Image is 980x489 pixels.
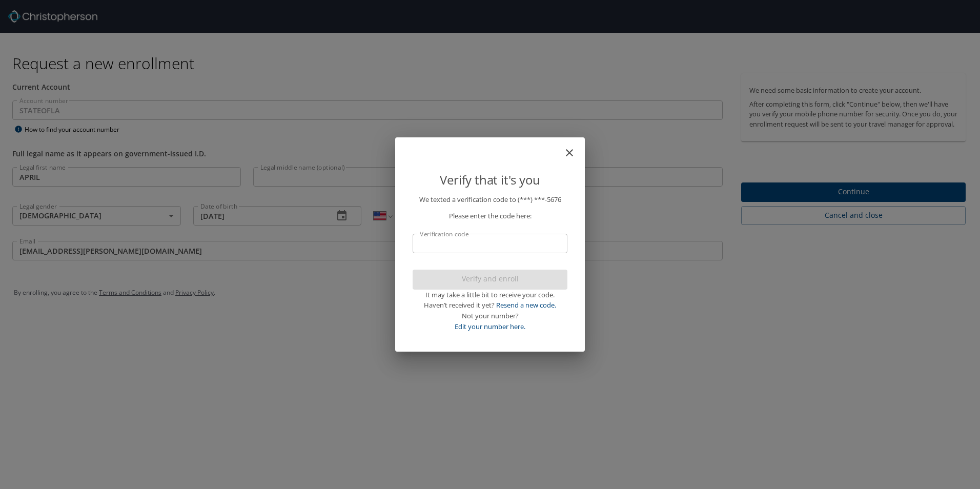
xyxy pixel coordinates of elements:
[413,311,567,321] div: Not your number?
[496,300,556,310] a: Resend a new code.
[413,194,567,205] p: We texted a verification code to (***) ***- 5676
[413,290,567,300] div: It may take a little bit to receive your code.
[455,322,525,331] a: Edit your number here.
[413,300,567,311] div: Haven’t received it yet?
[413,211,567,221] p: Please enter the code here:
[413,170,567,190] p: Verify that it's you
[568,141,581,154] button: close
